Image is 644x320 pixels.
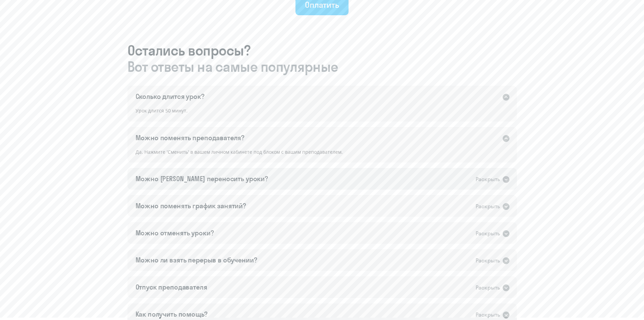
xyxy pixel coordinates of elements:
div: Да. Нажмите 'Сменить' в вашем личном кабинете под блоком с вашим преподавателем. [127,148,517,163]
div: Можно [PERSON_NAME] переносить уроки? [136,174,268,184]
div: Можно ли взять перерыв в обучении? [136,255,257,265]
div: Раскрыть [476,256,500,265]
h3: Остались вопросы? [127,42,517,75]
div: Раскрыть [476,311,500,319]
div: Можно отменять уроки? [136,228,214,238]
div: Урок длится 50 минут. [127,107,517,122]
div: Отпуск преподавателя [136,282,207,292]
div: Можно поменять преподавателя? [136,133,245,143]
div: Раскрыть [476,283,500,292]
div: Раскрыть [476,202,500,211]
div: Можно поменять график занятий? [136,201,246,211]
div: Раскрыть [476,175,500,184]
span: Вот ответы на самые популярные [127,59,517,75]
div: Раскрыть [476,229,500,238]
div: Сколько длится урок? [136,92,205,101]
div: Как получить помощь? [136,310,208,319]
